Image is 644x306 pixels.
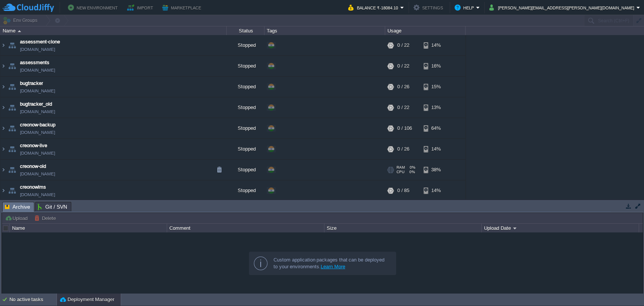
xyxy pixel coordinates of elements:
div: 0 / 85 [397,180,409,201]
div: Size [325,224,481,232]
a: creonow-old [20,163,46,170]
span: 0% [408,165,415,170]
a: Learn More [321,264,345,269]
img: AMDAwAAAACH5BAEAAAAALAAAAAABAAEAAAICRAEAOw== [7,77,17,97]
img: AMDAwAAAACH5BAEAAAAALAAAAAABAAEAAAICRAEAOw== [7,180,17,201]
span: 0% [407,170,415,174]
img: AMDAwAAAACH5BAEAAAAALAAAAAABAAEAAAICRAEAOw== [0,77,6,97]
button: Marketplace [162,3,203,12]
div: 15% [424,77,448,97]
div: Name [1,26,226,35]
img: AMDAwAAAACH5BAEAAAAALAAAAAABAAEAAAICRAEAOw== [0,160,6,180]
div: Tags [265,26,385,35]
img: AMDAwAAAACH5BAEAAAAALAAAAAABAAEAAAICRAEAOw== [0,139,6,159]
span: Git / SVN [38,202,67,211]
div: Custom application packages that can be deployed to your environments. [274,257,390,270]
a: creonowlms [20,183,46,191]
a: [DOMAIN_NAME] [20,149,55,157]
button: Help [455,3,476,12]
div: Stopped [227,180,264,201]
a: [DOMAIN_NAME] [20,108,55,115]
img: CloudJiffy [3,3,54,12]
img: AMDAwAAAACH5BAEAAAAALAAAAAABAAEAAAICRAEAOw== [18,30,21,32]
div: Stopped [227,160,264,180]
div: 0 / 22 [397,56,409,76]
img: AMDAwAAAACH5BAEAAAAALAAAAAABAAEAAAICRAEAOw== [7,56,17,76]
button: New Environment [68,3,120,12]
div: No active tasks [9,294,57,306]
button: Deployment Manager [60,296,114,303]
a: bugtracker [20,80,43,87]
div: 14% [424,35,448,55]
img: AMDAwAAAACH5BAEAAAAALAAAAAABAAEAAAICRAEAOw== [0,56,6,76]
img: AMDAwAAAACH5BAEAAAAALAAAAAABAAEAAAICRAEAOw== [7,35,17,55]
a: creonow-backup [20,121,55,129]
a: [DOMAIN_NAME] [20,129,55,136]
button: [PERSON_NAME][EMAIL_ADDRESS][PERSON_NAME][DOMAIN_NAME] [489,3,636,12]
iframe: chat widget [612,276,636,298]
div: Stopped [227,97,264,118]
div: Stopped [227,139,264,159]
div: 14% [424,180,448,201]
a: [DOMAIN_NAME] [20,191,55,198]
span: RAM [397,165,405,170]
a: assessment-clone [20,38,60,46]
img: AMDAwAAAACH5BAEAAAAALAAAAAABAAEAAAICRAEAOw== [7,97,17,118]
div: Name [10,224,167,232]
div: Usage [386,26,465,35]
button: Import [127,3,155,12]
img: AMDAwAAAACH5BAEAAAAALAAAAAABAAEAAAICRAEAOw== [7,139,17,159]
img: AMDAwAAAACH5BAEAAAAALAAAAAABAAEAAAICRAEAOw== [7,160,17,180]
div: Comment [168,224,324,232]
div: Stopped [227,118,264,138]
a: [DOMAIN_NAME] [20,170,55,178]
div: Stopped [227,77,264,97]
span: CPU [397,170,404,174]
button: Balance ₹-18084.10 [348,3,400,12]
div: 0 / 106 [397,118,412,138]
span: Archive [5,202,30,212]
img: AMDAwAAAACH5BAEAAAAALAAAAAABAAEAAAICRAEAOw== [0,180,6,201]
img: AMDAwAAAACH5BAEAAAAALAAAAAABAAEAAAICRAEAOw== [0,35,6,55]
a: [DOMAIN_NAME] [20,87,55,95]
button: Delete [34,215,58,221]
div: 0 / 26 [397,139,409,159]
div: 0 / 22 [397,97,409,118]
div: 16% [424,56,448,76]
img: AMDAwAAAACH5BAEAAAAALAAAAAABAAEAAAICRAEAOw== [7,118,17,138]
div: 0 / 26 [397,77,409,97]
a: [DOMAIN_NAME] [20,66,55,74]
a: assessments [20,59,49,66]
div: Stopped [227,56,264,76]
img: AMDAwAAAACH5BAEAAAAALAAAAAABAAEAAAICRAEAOw== [0,97,6,118]
img: AMDAwAAAACH5BAEAAAAALAAAAAABAAEAAAICRAEAOw== [0,118,6,138]
div: Status [227,26,264,35]
div: 14% [424,139,448,159]
button: Settings [413,3,445,12]
div: Stopped [227,35,264,55]
a: [DOMAIN_NAME] [20,46,55,53]
div: 0 / 22 [397,35,409,55]
div: 13% [424,97,448,118]
a: bugtracker_old [20,100,52,108]
div: Upload Date [482,224,639,232]
div: 38% [424,160,448,180]
button: Upload [5,215,30,221]
div: 64% [424,118,448,138]
a: creonow-live [20,142,47,149]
